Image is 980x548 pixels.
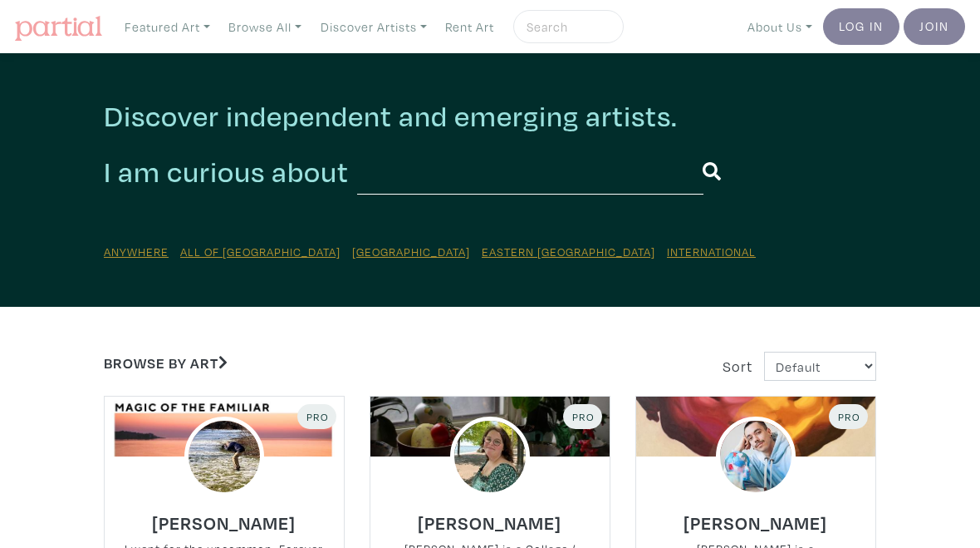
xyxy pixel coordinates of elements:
h6: [PERSON_NAME] [684,511,827,534]
span: Sort [723,357,752,376]
a: Browse All [221,10,309,44]
a: Eastern [GEOGRAPHIC_DATA] [482,244,655,259]
h2: I am curious about [104,154,349,190]
a: Rent Art [438,10,502,44]
a: [PERSON_NAME] [684,507,827,526]
span: Pro [571,410,595,423]
a: Join [904,8,965,45]
a: Anywhere [104,244,169,259]
h6: [PERSON_NAME] [418,511,561,534]
a: [PERSON_NAME] [152,507,296,526]
a: Discover Artists [313,10,434,44]
span: Pro [305,410,329,423]
img: phpThumb.php [450,417,530,496]
h6: [PERSON_NAME] [152,511,296,534]
a: About Us [740,10,820,44]
a: [PERSON_NAME] [418,507,561,526]
a: [GEOGRAPHIC_DATA] [352,244,470,259]
img: phpThumb.php [184,417,264,496]
a: Featured Art [117,10,218,44]
a: Browse by Art [104,353,228,373]
a: Log In [823,8,899,45]
a: International [667,244,756,259]
img: phpThumb.php [716,417,796,496]
h2: Discover independent and emerging artists. [104,98,876,134]
a: All of [GEOGRAPHIC_DATA] [180,244,341,259]
input: Search [525,17,608,37]
span: Pro [836,410,860,423]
